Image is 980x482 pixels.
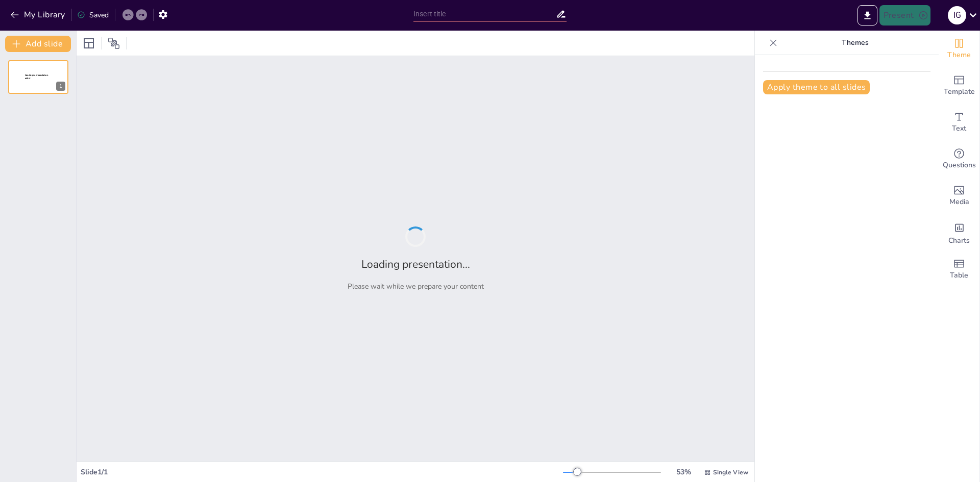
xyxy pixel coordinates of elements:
p: Themes [781,31,928,55]
div: 1 [8,60,68,94]
span: Theme [947,49,971,61]
input: Insert title [413,7,556,21]
p: Please wait while we prepare your content [348,282,484,291]
div: Layout [81,35,97,52]
button: Apply theme to all slides [763,80,870,94]
span: Template [944,86,975,97]
span: Media [949,196,969,208]
div: Add text boxes [939,104,979,141]
span: Sendsteps presentation editor [25,74,48,80]
button: Export to PowerPoint [857,5,877,26]
div: Add images, graphics, shapes or video [939,177,979,214]
button: I G [948,5,966,26]
span: Charts [948,235,970,246]
h2: Loading presentation... [361,257,470,271]
span: Position [108,37,120,49]
span: Single View [713,468,748,476]
div: I G [948,6,966,24]
div: Get real-time input from your audience [939,141,979,177]
button: My Library [8,7,69,23]
div: Add a table [939,251,979,288]
div: Add ready made slides [939,67,979,104]
div: Change the overall theme [939,31,979,67]
div: 53 % [671,467,696,477]
div: Add charts and graphs [939,214,979,251]
span: Table [950,270,968,281]
div: 1 [56,82,65,91]
div: Slide 1 / 1 [81,467,563,477]
span: Questions [943,160,976,171]
span: Text [952,123,966,134]
button: Add slide [5,36,71,52]
div: Saved [77,10,109,20]
button: Present [879,5,930,26]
